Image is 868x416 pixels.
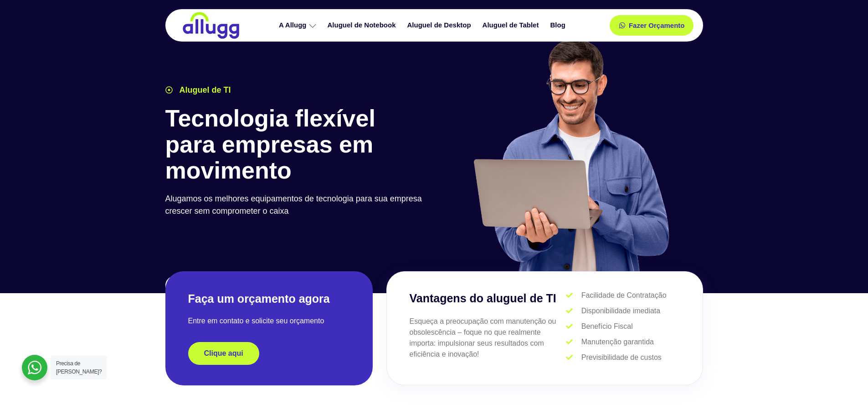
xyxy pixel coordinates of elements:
h3: Vantagens do aluguel de TI [410,290,566,307]
span: Disponibilidade imediata [579,305,660,316]
img: locação de TI é Allugg [181,11,241,39]
p: Entre em contato e solicite seu orçamento [188,316,350,326]
img: aluguel de ti para startups [470,38,671,271]
a: Aluguel de Desktop [403,17,478,33]
a: Aluguel de Notebook [323,17,403,33]
a: A Allugg [274,17,323,33]
span: Benefício Fiscal [579,321,633,332]
a: Aluguel de Tablet [478,17,546,33]
p: Esqueça a preocupação com manutenção ou obsolescência – foque no que realmente importa: impulsion... [410,316,566,360]
span: Manutenção garantida [579,337,654,348]
span: Clique aqui [204,350,243,357]
iframe: Chat Widget [822,372,868,416]
span: Precisa de [PERSON_NAME]? [56,360,102,375]
a: Clique aqui [188,342,259,365]
a: Fazer Orçamento [610,15,694,36]
span: Fazer Orçamento [629,22,685,29]
p: Alugamos os melhores equipamentos de tecnologia para sua empresa crescer sem comprometer o caixa [165,193,430,217]
h2: Faça um orçamento agora [188,291,350,306]
h1: Tecnologia flexível para empresas em movimento [165,105,430,184]
a: Blog [545,17,572,33]
span: Facilidade de Contratação [579,290,667,301]
span: Aluguel de TI [177,84,231,96]
span: Previsibilidade de custos [579,352,662,363]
